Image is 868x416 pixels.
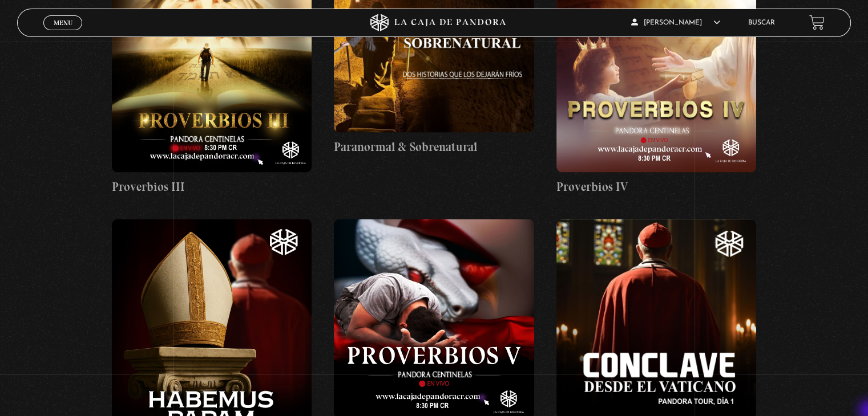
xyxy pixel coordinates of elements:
[556,178,756,196] h4: Proverbios IV
[50,28,76,36] span: Cerrar
[748,19,775,26] a: Buscar
[334,138,534,156] h4: Paranormal & Sobrenatural
[54,19,72,26] span: Menu
[631,19,720,26] span: [PERSON_NAME]
[112,178,312,196] h4: Proverbios III
[809,15,825,30] a: View your shopping cart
